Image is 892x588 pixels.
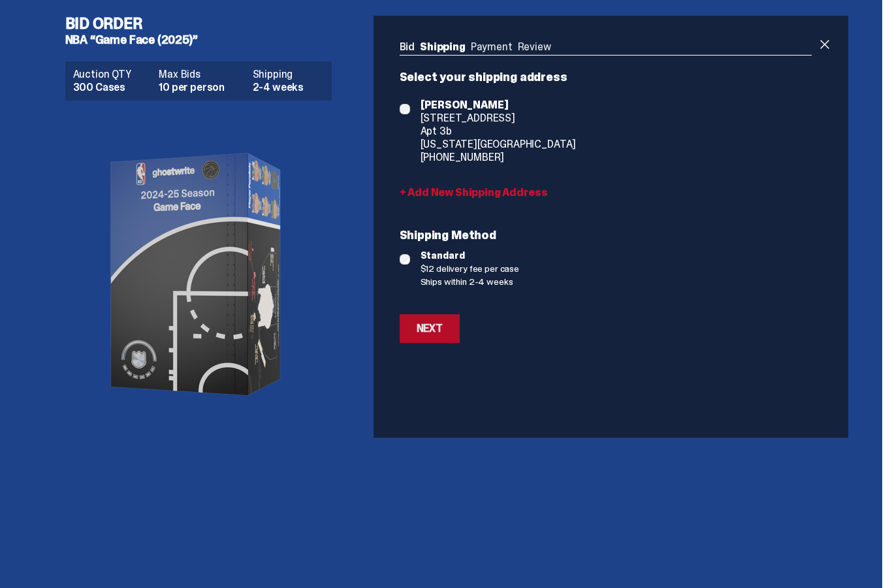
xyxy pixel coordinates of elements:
[253,82,324,93] dd: 2-4 weeks
[421,138,577,151] span: [US_STATE][GEOGRAPHIC_DATA]
[421,125,577,138] span: Apt 3b
[421,151,577,164] span: [PHONE_NUMBER]
[421,275,812,288] span: Ships within 2-4 weeks
[253,69,324,80] dt: Shipping
[65,34,342,46] h5: NBA “Game Face (2025)”
[421,262,812,275] span: $12 delivery fee per case
[417,323,443,334] div: Next
[73,69,151,80] dt: Auction QTY
[420,40,466,54] a: Shipping
[400,40,415,54] a: Bid
[159,82,244,93] dd: 10 per person
[159,69,244,80] dt: Max Bids
[421,99,577,112] span: [PERSON_NAME]
[400,229,812,241] p: Shipping Method
[400,71,812,83] p: Select your shipping address
[65,16,342,31] h4: Bid Order
[471,40,513,54] a: Payment
[400,188,812,198] a: + Add New Shipping Address
[421,112,577,125] span: [STREET_ADDRESS]
[421,249,812,262] span: Standard
[400,314,460,343] button: Next
[68,111,329,438] img: product image
[73,82,151,93] dd: 300 Cases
